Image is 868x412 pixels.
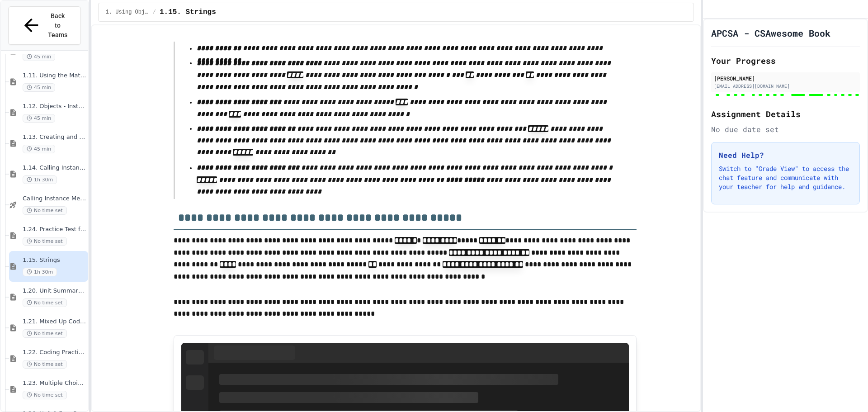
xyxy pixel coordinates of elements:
[23,133,86,141] span: 1.13. Creating and Initializing Objects: Constructors
[711,54,860,67] h2: Your Progress
[23,52,55,61] span: 45 min
[23,195,86,203] span: Calling Instance Methods - Topic 1.14
[23,287,86,295] span: 1.20. Unit Summary 1b (1.7-1.15)
[23,298,67,307] span: No time set
[23,206,67,215] span: No time set
[23,360,67,369] span: No time set
[8,6,81,45] button: Back to Teams
[106,9,149,16] span: 1. Using Objects and Methods
[23,114,55,123] span: 45 min
[711,124,860,135] div: No due date set
[719,164,852,191] p: Switch to "Grade View" to access the chat feature and communicate with your teacher for help and ...
[23,237,67,246] span: No time set
[23,329,67,338] span: No time set
[23,391,67,399] span: No time set
[23,349,86,356] span: 1.22. Coding Practice 1b (1.7-1.15)
[23,318,86,326] span: 1.21. Mixed Up Code Practice 1b (1.7-1.15)
[23,164,86,172] span: 1.14. Calling Instance Methods
[23,103,86,110] span: 1.12. Objects - Instances of Classes
[23,145,55,153] span: 45 min
[711,108,860,120] h2: Assignment Details
[714,83,857,90] div: [EMAIL_ADDRESS][DOMAIN_NAME]
[23,226,86,233] span: 1.24. Practice Test for Objects (1.12-1.14)
[714,74,857,82] div: [PERSON_NAME]
[153,9,156,16] span: /
[23,256,86,264] span: 1.15. Strings
[23,175,57,184] span: 1h 30m
[160,7,216,18] span: 1.15. Strings
[47,11,68,40] span: Back to Teams
[719,150,852,161] h3: Need Help?
[23,83,55,92] span: 45 min
[23,72,86,80] span: 1.11. Using the Math Class
[23,268,57,276] span: 1h 30m
[23,379,86,387] span: 1.23. Multiple Choice Exercises for Unit 1b (1.9-1.15)
[711,27,830,39] h1: APCSA - CSAwesome Book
